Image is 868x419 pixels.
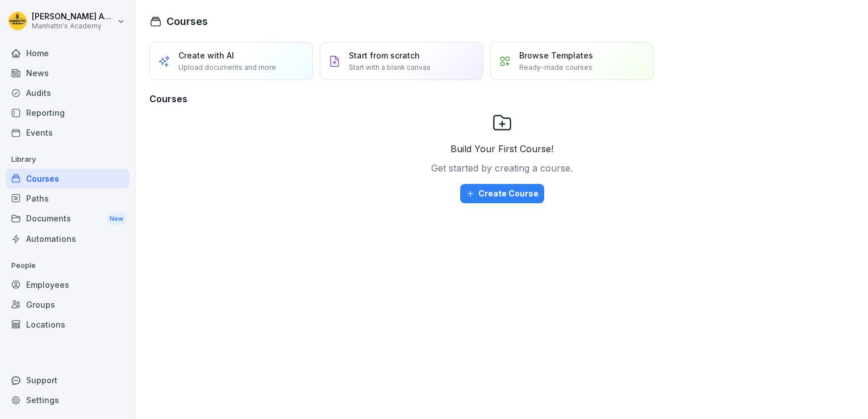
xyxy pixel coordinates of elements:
a: Automations [6,229,130,249]
p: Build Your First Course! [450,142,553,156]
div: Create Course [466,187,539,200]
p: Browse Templates [519,49,593,61]
a: Home [6,43,130,63]
button: Create Course [460,184,544,203]
p: [PERSON_NAME] Admin [32,12,115,22]
a: News [6,63,130,83]
a: Reporting [6,103,130,123]
a: Employees [6,275,130,295]
a: DocumentsNew [6,208,130,229]
a: Locations [6,315,130,334]
p: Start with a blank canvas [349,62,431,73]
p: Library [6,150,130,169]
p: Create with AI [178,49,234,61]
p: Upload documents and more [178,62,276,73]
p: Ready-made courses [519,62,592,73]
p: People [6,257,130,275]
p: Manhattn's Academy [32,22,115,30]
div: New [107,212,126,225]
a: Audits [6,83,130,103]
a: Events [6,123,130,143]
div: Support [6,370,130,390]
h3: Courses [149,92,854,106]
h1: Courses [166,14,208,29]
p: Start from scratch [349,49,420,61]
a: Courses [6,169,130,188]
a: Paths [6,188,130,208]
a: Groups [6,295,130,315]
p: Get started by creating a course. [431,161,573,175]
a: Settings [6,390,130,410]
div: Documents [6,208,130,229]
